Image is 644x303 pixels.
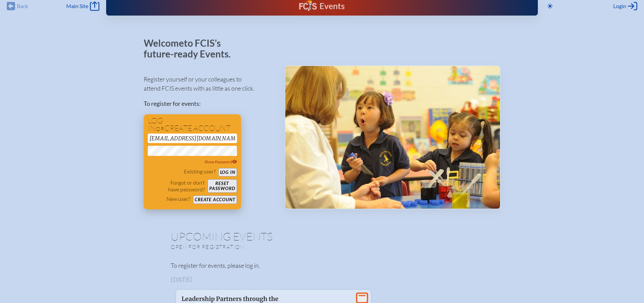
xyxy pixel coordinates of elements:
button: Create account [193,195,237,204]
button: Log in [218,168,237,177]
p: Forgot or don’t have password? [148,179,205,193]
span: Login [613,3,626,9]
a: Main Site [66,1,99,11]
h3: [DATE] [171,276,474,283]
h1: Upcoming Events [171,231,474,242]
p: New user? [166,195,190,202]
p: Open for registration [171,243,349,250]
p: Existing user? [184,168,216,175]
span: Show Password [205,159,237,164]
p: Welcome to FCIS’s future-ready Events. [144,38,238,59]
span: Main Site [66,3,88,9]
p: To register for events, please log in. [171,261,474,270]
input: Email [148,134,237,143]
p: To register for events: [144,99,274,108]
button: Resetpassword [208,179,237,193]
img: Events [285,66,500,209]
span: or [156,125,164,132]
h1: Log in create account [148,117,237,132]
p: Register yourself or your colleagues to attend FCIS events with as little as one click. [144,75,274,93]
